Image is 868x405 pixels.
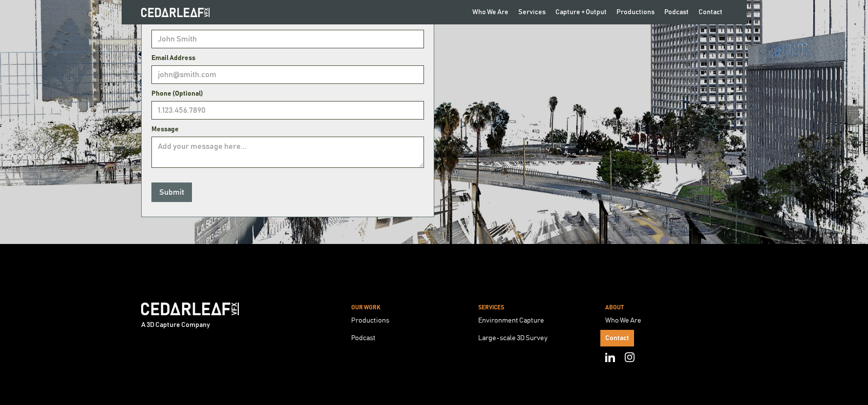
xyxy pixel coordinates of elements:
label: Message [151,124,424,134]
div: our Work [346,303,381,312]
input: Submit [151,182,192,202]
div: Services [518,7,546,17]
a: Productions [346,312,394,329]
div: Contact [699,7,722,17]
label: Phone (Optional) [151,89,424,99]
div: Productions [616,7,655,17]
input: 1.123.456.7890 [151,101,424,120]
div: Podcast [351,335,376,342]
div: Contact [605,335,629,342]
div: Podcast [664,7,689,17]
form: Get In Touch [141,7,434,217]
div: About [600,303,624,312]
a: Who We Are [600,312,646,329]
input: john@smith.com [151,65,424,84]
div: Large-scale 3D Survey [478,335,548,342]
div: Who We Are [472,7,508,17]
a: Podcast [346,330,381,346]
a: Contact [600,330,634,346]
label: Email Address [151,53,424,63]
div: Who We Are [605,317,641,324]
div: A 3D Capture Company [141,320,239,330]
div: Environment Capture [478,317,544,324]
a: Environment Capture [473,312,549,329]
a: Large-scale 3D Survey [473,330,552,346]
div: Services [473,303,504,312]
div: Productions [351,317,389,324]
div: Capture + Output [555,7,607,17]
input: John Smith [151,30,424,48]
